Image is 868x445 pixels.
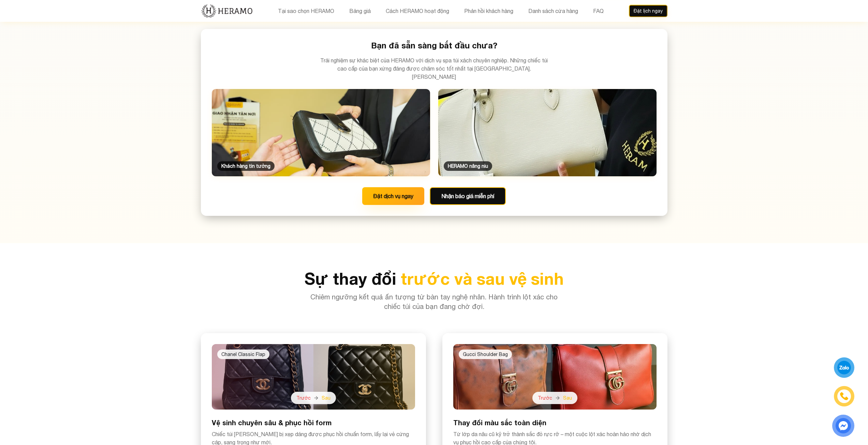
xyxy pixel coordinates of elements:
span: Sau [563,395,572,401]
button: Bảng giá [347,6,373,15]
span: Trước [538,395,552,401]
div: Chanel Classic Flap [217,350,269,359]
img: phone-icon [839,391,849,401]
h3: Bạn đã sẵn sàng bắt đầu chưa? [212,40,657,51]
div: Gucci Shoulder Bag [459,350,512,359]
p: Trải nghiệm sự khác biệt của HERAMO với dịch vụ spa túi xách chuyên nghiệp. Những chiếc túi cao c... [320,56,549,81]
button: Phản hồi khách hàng [462,6,515,15]
div: HERAMO nâng niu [444,161,492,171]
span: Sau [322,395,330,401]
button: Nhận báo giá miễn phí [430,187,506,205]
a: phone-icon [835,387,853,405]
button: Cách HERAMO hoạt động [384,6,451,15]
img: Khách hàng tin tưởng [212,89,430,176]
button: Danh sách cửa hàng [526,6,580,15]
span: Trước [296,395,311,401]
p: Chiêm ngưỡng kết quả ấn tượng từ bàn tay nghệ nhân. Hành trình lột xác cho chiếc túi của bạn đang... [303,292,565,311]
button: FAQ [591,6,606,15]
h3: Thay đổi màu sắc toàn diện [453,418,657,427]
h2: Sự thay đổi [201,270,667,287]
img: HERAMO nâng niu [438,89,657,176]
img: new-logo.3f60348b.png [201,4,253,18]
button: Đặt dịch vụ ngay [362,187,424,205]
button: Tại sao chọn HERAMO [276,6,336,15]
div: Khách hàng tin tưởng [217,161,275,171]
button: Đặt lịch ngay [629,5,667,17]
span: trước và sau vệ sinh [401,269,564,288]
h3: Vệ sinh chuyên sâu & phục hồi form [212,418,415,427]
